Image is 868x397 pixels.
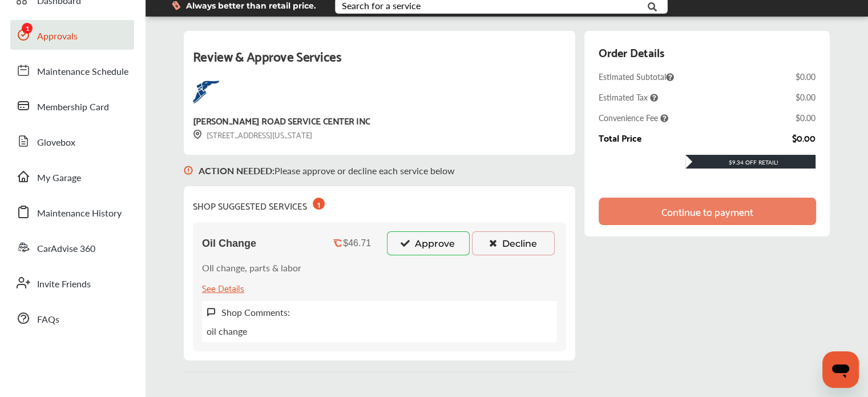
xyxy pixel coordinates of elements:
[599,71,674,82] span: Estimated Subtotal
[599,112,668,123] span: Convenience Fee
[10,91,134,121] a: Membership Card
[207,324,247,338] p: oil change
[37,277,91,292] span: Invite Friends
[10,232,134,262] a: CarAdvise 360
[193,130,202,139] img: svg+xml;base64,PHN2ZyB3aWR0aD0iMTYiIGhlaWdodD0iMTciIHZpZXdCb3g9IjAgMCAxNiAxNyIgZmlsbD0ibm9uZSIgeG...
[342,1,421,10] div: Search for a service
[202,280,244,295] div: See Details
[199,164,274,177] b: ACTION NEEDED :
[37,312,59,327] span: FAQs
[796,91,815,103] div: $0.00
[172,1,180,10] img: dollor_label_vector.a70140d1.svg
[186,2,316,10] span: Always better than retail price.
[472,231,555,255] button: Decline
[37,100,109,115] span: Membership Card
[37,135,75,150] span: Glovebox
[822,351,859,388] iframe: Button to launch messaging window
[207,307,216,317] img: svg+xml;base64,PHN2ZyB3aWR0aD0iMTYiIGhlaWdodD0iMTciIHZpZXdCb3g9IjAgMCAxNiAxNyIgZmlsbD0ibm9uZSIgeG...
[37,206,122,221] span: Maintenance History
[193,45,566,81] div: Review & Approve Services
[10,303,134,333] a: FAQs
[10,162,134,191] a: My Garage
[37,65,128,79] span: Maintenance Schedule
[193,195,325,213] div: SHOP SUGGESTED SERVICES
[202,238,256,250] span: Oil Change
[10,20,134,50] a: Approvals
[387,231,470,255] button: Approve
[10,197,134,227] a: Maintenance History
[10,268,134,298] a: Invite Friends
[685,158,815,166] div: $9.34 Off Retail!
[792,133,815,143] div: $0.00
[599,133,641,143] div: Total Price
[202,261,301,274] p: OIl change, parts & labor
[221,306,290,319] label: Shop Comments:
[313,198,325,210] div: 1
[599,91,658,103] span: Estimated Tax
[10,126,134,156] a: Glovebox
[37,242,95,256] span: CarAdvise 360
[37,29,78,44] span: Approvals
[343,238,371,248] div: $46.71
[193,113,370,128] div: [PERSON_NAME] ROAD SERVICE CENTER INC
[184,155,193,186] img: svg+xml;base64,PHN2ZyB3aWR0aD0iMTYiIGhlaWdodD0iMTciIHZpZXdCb3g9IjAgMCAxNiAxNyIgZmlsbD0ibm9uZSIgeG...
[599,42,664,62] div: Order Details
[796,71,815,82] div: $0.00
[10,55,134,85] a: Maintenance Schedule
[193,81,219,103] img: logo-goodyear.png
[796,112,815,123] div: $0.00
[661,206,753,217] div: Continue to payment
[193,128,312,141] div: [STREET_ADDRESS][US_STATE]
[199,164,455,177] p: Please approve or decline each service below
[37,171,81,186] span: My Garage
